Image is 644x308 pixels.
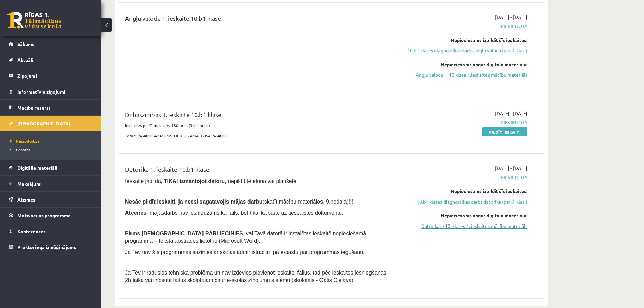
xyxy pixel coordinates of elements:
[125,231,243,236] span: Pirms [DEMOGRAPHIC_DATA] PĀRLIECINIES
[9,239,93,255] a: Proktoringa izmēģinājums
[161,178,225,184] b: , TIKAI izmantojot datoru
[9,160,93,175] a: Digitālie materiāli
[262,199,353,205] span: (skatīt mācību materiālos, 9.nodaļa)!!!
[10,138,40,144] span: Neizpildītās
[125,133,390,139] p: Tēma: PASAULE AP MUMS. NEREDZAMĀ DZĪVĀ PASAULE
[400,198,527,205] a: 10.b1 klases diagnostikas darbs datorikā (par 9. klasi)
[125,270,386,283] span: Ja Tev ir radusies tehniska problēma un nav izdevies pievienot ieskaitei failus, tad pēc ieskaite...
[125,210,343,216] span: - mājasdarbs nav iesniedzams kā fails, bet tikai kā saite uz tiešsaistes dokumentu.
[10,147,95,153] a: Izlabotās
[17,68,93,84] legend: Ziņojumi
[10,147,30,152] span: Izlabotās
[125,122,390,128] p: Ieskaites pildīšanas laiks 180 min. (3 stundas)
[125,210,146,216] b: Atceries
[10,138,95,144] a: Neizpildītās
[17,120,70,126] span: [DEMOGRAPHIC_DATA]
[17,41,34,47] span: Sākums
[400,188,527,195] div: Nepieciešams izpildīt šīs ieskaites:
[125,178,298,184] span: Ieskaite jāpilda , nepildīt telefonā vai planšetē!
[495,165,527,172] span: [DATE] - [DATE]
[400,174,527,181] span: Pievienota
[482,127,527,136] a: Pildīt ieskaiti
[400,47,527,54] a: 10.b1 klases diagnostikas darbs angļu valodā (par 9. klasi)
[17,57,33,63] span: Aktuāli
[400,222,527,230] a: Datorikas - 10. klases 1. ieskaites mācību materiāls
[17,104,50,111] span: Mācību resursi
[9,223,93,239] a: Konferences
[17,212,71,218] span: Motivācijas programma
[400,119,527,126] span: Pievienota
[125,165,390,177] div: Datorika 1. ieskaite 10.b1 klase
[400,61,527,68] div: Nepieciešams apgūt digitālo materiālu:
[495,14,527,21] span: [DATE] - [DATE]
[17,244,76,250] span: Proktoringa izmēģinājums
[17,165,57,171] span: Digitālie materiāli
[17,196,35,203] span: Atzīmes
[125,249,364,255] span: Ja Tev nav šīs programmas sazinies ar skolas administrāciju pa e-pastu par programmas iegūšanu.
[9,192,93,207] a: Atzīmes
[125,231,366,244] span: , vai Tavā datorā ir instalētas ieskaitē nepieciešamā programma – teksta apstrādes lietotne (Micr...
[125,110,390,122] div: Dabaszinības 1. ieskaite 10.b1 klase
[17,176,93,191] legend: Maksājumi
[400,23,527,30] span: Pievienota
[9,36,93,52] a: Sākums
[9,84,93,99] a: Informatīvie ziņojumi
[9,52,93,68] a: Aktuāli
[17,228,46,234] span: Konferences
[9,100,93,115] a: Mācību resursi
[125,199,262,205] span: Nesāc pildīt ieskaiti, ja neesi sagatavojis mājas darbu
[9,116,93,131] a: [DEMOGRAPHIC_DATA]
[9,68,93,84] a: Ziņojumi
[17,84,93,99] legend: Informatīvie ziņojumi
[7,12,62,29] a: Rīgas 1. Tālmācības vidusskola
[9,176,93,191] a: Maksājumi
[125,14,390,26] div: Angļu valoda 1. ieskaite 10.b1 klase
[400,37,527,44] div: Nepieciešams izpildīt šīs ieskaites:
[495,110,527,117] span: [DATE] - [DATE]
[9,208,93,223] a: Motivācijas programma
[400,71,527,78] a: Angļu valoda I - 10.klase 1.ieskaites mācību materiāls
[400,212,527,219] div: Nepieciešams apgūt digitālo materiālu:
